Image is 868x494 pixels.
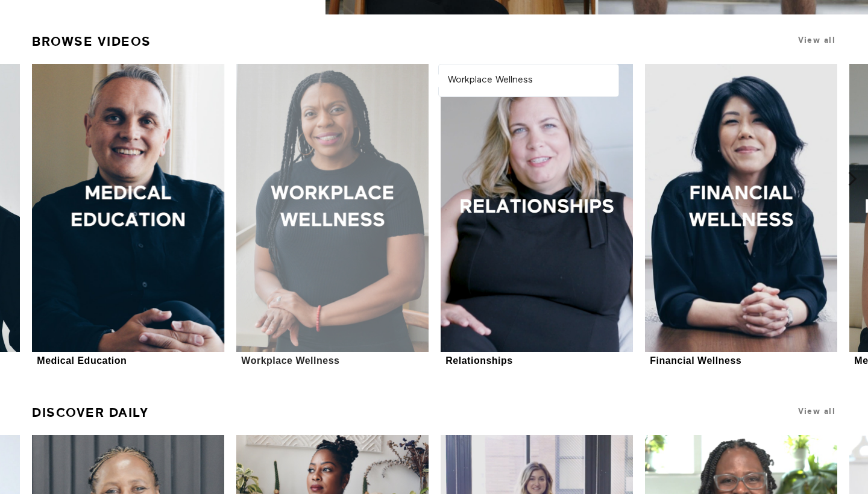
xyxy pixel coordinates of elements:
[241,355,339,366] div: Workplace Wellness
[32,64,224,368] a: Medical EducationMedical Education
[798,36,835,45] a: View all
[645,64,837,368] a: Financial WellnessFinancial Wellness
[32,400,148,425] a: Discover Daily
[236,64,429,368] a: Workplace WellnessWorkplace Wellness
[798,407,835,416] a: View all
[650,355,741,366] div: Financial Wellness
[32,29,151,54] a: Browse Videos
[441,64,633,368] a: RelationshipsRelationships
[37,355,127,366] div: Medical Education
[445,355,512,366] div: Relationships
[448,75,533,85] strong: Workplace Wellness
